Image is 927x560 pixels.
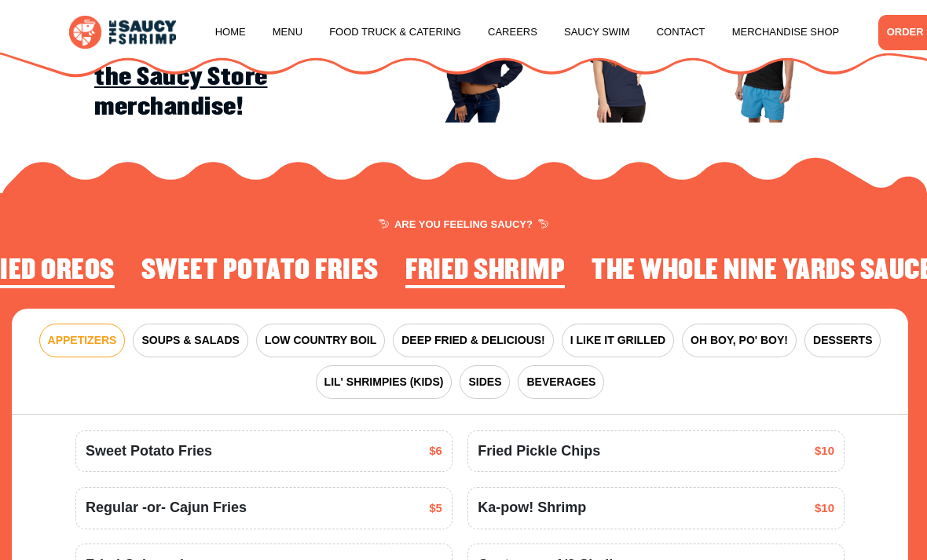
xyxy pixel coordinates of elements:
span: Regular -or- Cajun Fries [86,497,247,518]
a: Merchandise Shop [732,2,840,62]
button: OH BOY, PO' BOY! [682,324,797,357]
span: Fried Pickle Chips [478,441,600,462]
li: 1 of 4 [405,255,565,290]
button: BEVERAGES [518,365,604,399]
a: Food Truck & Catering [329,2,461,62]
img: logo [69,16,176,48]
span: Sweet Potato Fries [86,441,212,462]
button: APPETIZERS [39,324,126,357]
button: SOUPS & SALADS [133,324,247,357]
h2: Fried Shrimp [405,255,565,286]
span: $10 [815,500,834,518]
span: APPETIZERS [48,332,117,349]
button: DESSERTS [804,324,881,357]
button: SIDES [460,365,510,399]
a: Home [215,2,246,62]
span: $10 [815,442,834,460]
span: OH BOY, PO' BOY! [691,332,788,349]
span: LOW COUNTRY BOIL [265,332,376,349]
a: Saucy Swim [564,2,630,62]
button: LOW COUNTRY BOIL [256,324,385,357]
span: ARE YOU FEELING SAUCY? [379,219,548,229]
span: SOUPS & SALADS [141,332,239,349]
button: DEEP FRIED & DELICIOUS! [393,324,554,357]
button: LIL' SHRIMPIES (KIDS) [316,365,453,399]
span: I LIKE IT GRILLED [570,332,665,349]
a: Careers [488,2,537,62]
span: SIDES [468,374,501,390]
span: DESSERTS [813,332,872,349]
span: BEVERAGES [526,374,595,390]
a: Contact [657,2,705,62]
span: Ka-pow! Shrimp [478,497,586,518]
h2: Coupon code WEAREBACK gets you 15% off merchandise! [94,5,391,123]
button: I LIKE IT GRILLED [562,324,674,357]
span: $5 [429,500,442,518]
li: 4 of 4 [141,255,379,290]
span: DEEP FRIED & DELICIOUS! [401,332,545,349]
a: Menu [273,2,302,62]
a: the Saucy Store [94,63,268,92]
span: LIL' SHRIMPIES (KIDS) [324,374,444,390]
span: $6 [429,442,442,460]
h2: Sweet Potato Fries [141,255,379,286]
